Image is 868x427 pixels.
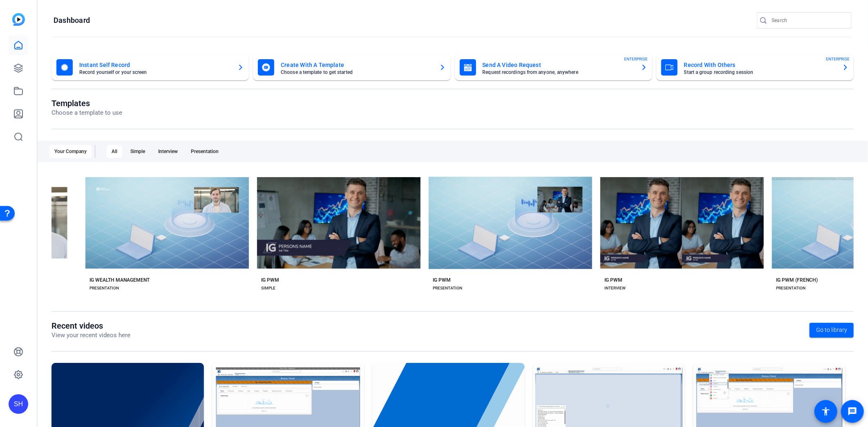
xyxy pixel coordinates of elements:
span: Go to library [816,326,847,334]
button: Instant Self RecordRecord yourself or your screen [51,54,249,80]
button: Send A Video RequestRequest recordings from anyone, anywhereENTERPRISE [455,54,652,80]
div: Simple [125,145,150,158]
h1: Recent videos [51,321,130,331]
img: blue-gradient.svg [12,13,25,26]
div: IG PWM [261,277,279,283]
mat-card-title: Send A Video Request [483,60,634,70]
mat-card-title: Record With Others [684,60,836,70]
p: View your recent videos here [51,331,130,340]
mat-card-title: Create With A Template [281,60,432,70]
div: Your Company [49,145,92,158]
div: All [107,145,122,158]
mat-icon: accessibility [821,407,831,416]
div: IG PWM [433,277,451,283]
div: IG PWM (FRENCH) [776,277,818,283]
div: IG PWM [604,277,622,283]
mat-card-subtitle: Record yourself or your screen [79,70,231,75]
div: PRESENTATION [776,285,805,291]
div: SH [9,394,28,414]
span: ENTERPRISE [624,56,648,62]
mat-card-subtitle: Request recordings from anyone, anywhere [483,70,634,75]
div: Presentation [186,145,224,158]
h1: Templates [51,98,122,108]
button: Record With OthersStart a group recording sessionENTERPRISE [656,54,854,80]
p: Choose a template to use [51,108,122,118]
div: IG WEALTH MANAGEMENT [89,277,150,283]
mat-card-subtitle: Choose a template to get started [281,70,432,75]
div: SIMPLE [261,285,275,291]
div: INTERVIEW [604,285,626,291]
input: Search [772,16,845,25]
button: Create With A TemplateChoose a template to get started [253,54,450,80]
mat-card-title: Instant Self Record [79,60,231,70]
h1: Dashboard [54,16,90,25]
div: Interview [153,145,183,158]
div: PRESENTATION [89,285,119,291]
mat-icon: message [848,407,857,416]
mat-card-subtitle: Start a group recording session [684,70,836,75]
div: PRESENTATION [433,285,462,291]
a: Go to library [810,323,854,338]
span: ENTERPRISE [826,56,850,62]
